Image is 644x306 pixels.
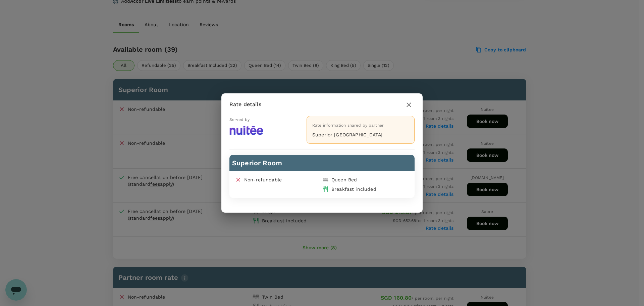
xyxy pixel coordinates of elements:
span: Rate information shared by partner [312,123,384,128]
div: Breakfast included [331,186,376,192]
p: Rate details [229,100,261,108]
img: 204-rate-logo [229,126,263,135]
img: king-bed-icon [322,176,329,183]
p: Non-refundable [244,176,282,183]
p: Superior [GEOGRAPHIC_DATA] [312,131,409,138]
div: Queen Bed [331,176,357,183]
h6: Superior Room [232,158,412,168]
span: Served by [229,117,250,122]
